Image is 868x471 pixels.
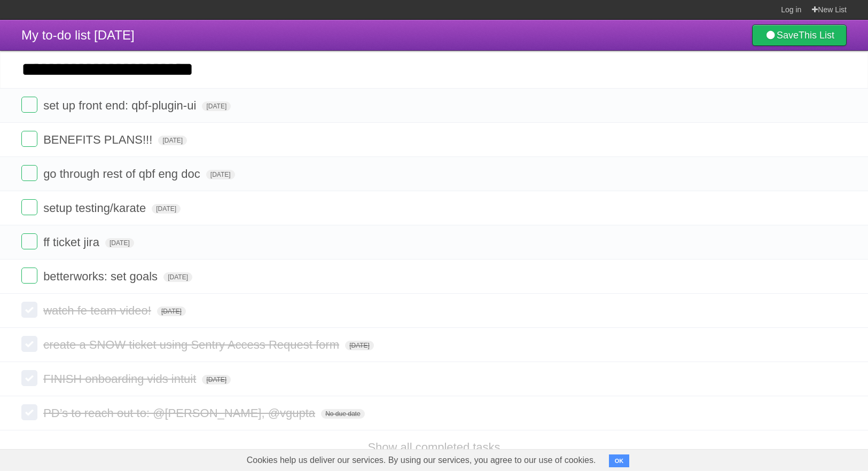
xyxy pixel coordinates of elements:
[206,170,235,179] span: [DATE]
[752,25,847,46] a: SaveThis List
[21,233,37,249] label: Done
[202,101,231,111] span: [DATE]
[43,133,155,146] span: BENEFITS PLANS!!!
[21,336,37,352] label: Done
[21,370,37,386] label: Done
[43,304,154,317] span: watch fe team video!
[105,238,134,248] span: [DATE]
[163,272,192,282] span: [DATE]
[43,201,148,215] span: setup testing/karate
[43,406,318,420] span: PD’s to reach out to: @[PERSON_NAME], @vgupta
[152,204,181,214] span: [DATE]
[367,441,500,454] a: Show all completed tasks
[202,375,231,384] span: [DATE]
[43,372,199,386] span: FINISH onboarding vids intuit
[43,270,160,283] span: betterworks: set goals
[21,302,37,318] label: Done
[321,409,364,419] span: No due date
[21,404,37,420] label: Done
[799,30,834,41] b: This List
[43,338,342,351] span: create a SNOW ticket using Sentry Access Request form
[21,28,135,42] span: My to-do list [DATE]
[158,136,187,145] span: [DATE]
[21,199,37,215] label: Done
[43,99,199,112] span: set up front end: qbf-plugin-ui
[21,165,37,181] label: Done
[21,97,37,113] label: Done
[21,268,37,284] label: Done
[236,450,607,471] span: Cookies help us deliver our services. By using our services, you agree to our use of cookies.
[157,307,186,316] span: [DATE]
[43,236,102,249] span: ff ticket jira
[345,341,374,350] span: [DATE]
[21,131,37,147] label: Done
[609,454,630,467] button: OK
[43,167,203,180] span: go through rest of qbf eng doc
